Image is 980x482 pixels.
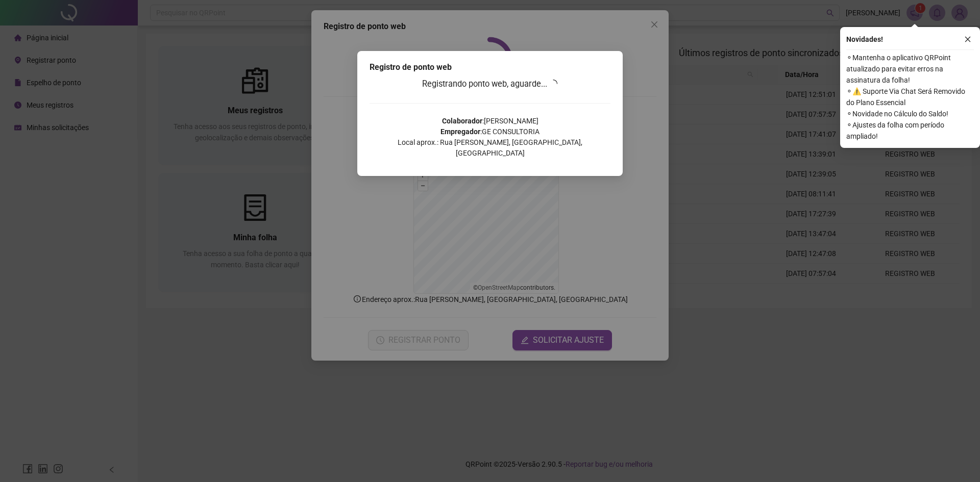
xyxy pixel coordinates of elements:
span: ⚬ Mantenha o aplicativo QRPoint atualizado para evitar erros na assinatura da folha! [846,52,974,86]
span: loading [549,80,557,88]
strong: Empregador [440,128,480,136]
p: : [PERSON_NAME] : GE CONSULTORIA Local aprox.: Rua [PERSON_NAME], [GEOGRAPHIC_DATA], [GEOGRAPHIC_... [370,116,610,159]
span: ⚬ Ajustes da folha com período ampliado! [846,119,974,142]
span: close [964,36,971,43]
h3: Registrando ponto web, aguarde... [370,78,610,91]
span: ⚬ ⚠️ Suporte Via Chat Será Removido do Plano Essencial [846,86,974,108]
strong: Colaborador [442,117,482,125]
span: Novidades ! [846,34,883,45]
span: ⚬ Novidade no Cálculo do Saldo! [846,108,974,119]
div: Registro de ponto web [370,61,610,73]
